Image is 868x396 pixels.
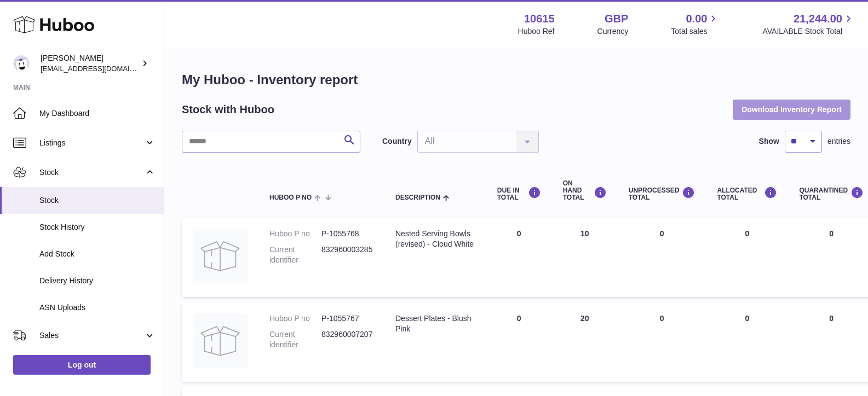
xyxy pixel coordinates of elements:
h2: Stock with Huboo [182,102,274,117]
span: AVAILABLE Stock Total [762,26,855,37]
td: 0 [486,218,552,297]
td: 0 [486,302,552,382]
span: [EMAIL_ADDRESS][DOMAIN_NAME] [41,64,161,73]
span: Sales [39,330,144,341]
dd: P-1055768 [321,229,373,239]
dd: 832960003285 [321,244,373,265]
span: Listings [39,138,144,148]
label: Country [382,136,412,147]
img: product image [193,229,248,283]
td: 20 [552,302,618,382]
span: Stock [39,167,144,178]
span: Stock [39,195,156,206]
span: 0.00 [686,11,708,26]
div: Nested Serving Bowls (revised) - Cloud White [395,229,475,249]
a: Log out [13,355,151,375]
span: Description [395,194,440,201]
td: 0 [618,218,706,297]
span: Huboo P no [269,194,312,201]
dt: Current identifier [269,244,321,265]
button: Download Inventory Report [733,100,850,119]
td: 0 [618,302,706,382]
div: ON HAND Total [563,180,607,202]
td: 0 [706,302,788,382]
div: Dessert Plates - Blush Pink [395,313,475,334]
span: entries [827,136,850,147]
div: ALLOCATED Total [717,187,777,201]
div: QUARANTINED Total [799,187,864,201]
span: Delivery History [39,276,156,286]
span: 21,244.00 [794,11,842,26]
dt: Huboo P no [269,313,321,324]
div: [PERSON_NAME] [41,53,139,74]
span: Total sales [671,26,720,37]
div: UNPROCESSED Total [629,187,695,201]
span: 0 [829,229,833,238]
td: 10 [552,218,618,297]
a: 0.00 Total sales [671,11,720,37]
a: 21,244.00 AVAILABLE Stock Total [762,11,855,37]
h1: My Huboo - Inventory report [182,71,850,89]
span: ASN Uploads [39,302,156,313]
div: DUE IN TOTAL [497,187,541,201]
dd: 832960007207 [321,329,373,350]
span: Stock History [39,222,156,232]
label: Show [759,136,779,147]
strong: 10615 [524,11,555,26]
span: My Dashboard [39,108,156,119]
img: fulfillment@fable.com [13,55,30,72]
dt: Current identifier [269,329,321,350]
div: Huboo Ref [518,26,555,37]
img: product image [193,313,248,368]
span: 0 [829,314,833,323]
div: Currency [597,26,629,37]
dt: Huboo P no [269,229,321,239]
span: Add Stock [39,249,156,259]
strong: GBP [605,11,628,26]
td: 0 [706,218,788,297]
dd: P-1055767 [321,313,373,324]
